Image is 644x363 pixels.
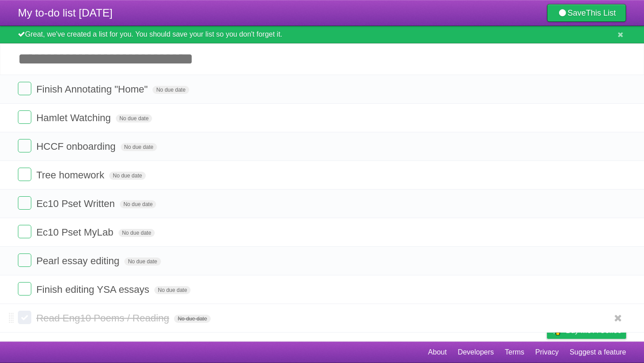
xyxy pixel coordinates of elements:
[547,4,626,22] a: SaveThis List
[428,344,447,361] a: About
[18,282,31,295] label: Done
[566,323,622,338] span: Buy me a coffee
[174,315,210,323] span: No due date
[535,344,559,361] a: Privacy
[124,257,161,266] span: No due date
[458,344,494,361] a: Developers
[18,82,31,95] label: Done
[120,200,156,208] span: No due date
[18,225,31,238] label: Done
[36,312,171,324] span: Read Eng10 Poems / Reading
[119,229,155,237] span: No due date
[18,253,31,267] label: Done
[18,168,31,181] label: Done
[116,114,152,122] span: No due date
[18,7,113,19] span: My to-do list [DATE]
[586,8,616,17] b: This List
[121,143,157,151] span: No due date
[36,255,122,266] span: Pearl essay editing
[18,110,31,124] label: Done
[36,198,117,209] span: Ec10 Pset Written
[36,227,115,238] span: Ec10 Pset MyLab
[36,284,152,295] span: Finish editing YSA essays
[36,169,106,181] span: Tree homework
[36,112,113,123] span: Hamlet Watching
[154,286,191,294] span: No due date
[18,196,31,210] label: Done
[505,344,525,361] a: Terms
[36,141,118,152] span: HCCF onboarding
[570,344,626,361] a: Suggest a feature
[18,311,31,324] label: Done
[109,172,145,180] span: No due date
[18,139,31,152] label: Done
[153,86,189,94] span: No due date
[36,84,150,95] span: Finish Annotating "Home"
